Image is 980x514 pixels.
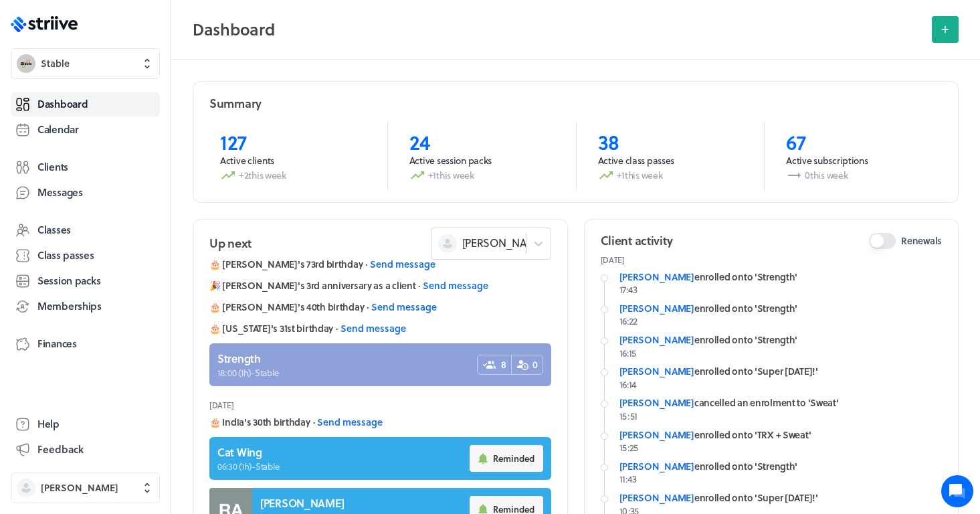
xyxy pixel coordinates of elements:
[619,347,943,360] p: 16:15
[209,416,551,429] div: 🎂 India's 30th birthday
[220,130,366,154] p: 127
[11,155,160,179] a: Clients
[619,428,943,442] div: enrolled onto 'TRX + Sweat'
[619,396,694,410] a: [PERSON_NAME]
[619,473,943,486] p: 11:43
[220,154,366,167] p: Active clients
[37,248,94,262] span: Class passes
[209,322,551,335] div: 🎂 [US_STATE]'s 31st birthday
[11,412,160,436] a: Help
[470,445,543,472] button: Reminded
[619,315,943,328] p: 16:22
[20,65,248,86] h1: Hi [PERSON_NAME]
[619,301,694,315] a: [PERSON_NAME]
[462,236,545,250] span: [PERSON_NAME]
[371,301,437,314] button: Send message
[20,89,248,132] h2: We're here to help. Ask us anything!
[501,358,506,371] span: 8
[17,54,35,73] img: Stable
[220,167,366,183] p: +2 this week
[532,358,538,371] span: 0
[39,230,239,257] input: Search articles
[199,122,387,191] a: 127Active clients+2this week
[370,258,435,271] button: Send message
[598,167,743,183] p: +1 this week
[37,417,60,431] span: Help
[86,164,161,175] span: New conversation
[387,122,576,191] a: 24Active session packs+1this week
[869,233,896,249] button: Renewals
[619,333,943,347] div: enrolled onto 'Strength'
[11,92,160,116] a: Dashboard
[37,274,100,288] span: Session packs
[619,270,943,284] div: enrolled onto 'Strength'
[37,185,83,199] span: Messages
[576,122,765,191] a: 38Active class passes+1this week
[619,302,943,315] div: enrolled onto 'Strength'
[11,181,160,205] a: Messages
[209,258,551,271] div: 🎂 [PERSON_NAME]'s 73rd birthday
[598,154,743,167] p: Active class passes
[37,122,79,137] span: Calendar
[619,460,943,473] div: enrolled onto 'Strength'
[209,95,262,112] h2: Summary
[786,154,931,167] p: Active subscriptions
[209,235,252,252] h2: Up next
[367,301,369,314] span: ·
[619,364,694,378] a: [PERSON_NAME]
[193,16,924,43] h2: Dashboard
[11,473,160,503] button: [PERSON_NAME]
[209,279,551,292] div: 🎉 [PERSON_NAME]'s 3rd anniversary as a client
[409,130,555,154] p: 24
[901,234,942,248] span: Renewals
[11,218,160,242] a: Classes
[11,48,160,79] button: StableStable
[601,254,943,265] p: [DATE]
[11,118,160,142] a: Calendar
[11,438,160,462] button: Feedback
[619,365,943,378] div: enrolled onto 'Super [DATE]!'
[11,244,160,268] a: Class passes
[11,332,160,356] a: Finances
[21,156,247,183] button: New conversation
[340,322,406,335] button: Send message
[11,294,160,319] a: Memberships
[317,416,383,429] button: Send message
[619,333,694,347] a: [PERSON_NAME]
[786,167,931,183] p: 0 this week
[418,279,420,292] span: ·
[365,258,367,271] span: ·
[764,122,953,191] a: 67Active subscriptions0this week
[619,441,943,454] p: 15:25
[37,160,68,174] span: Clients
[41,57,70,70] span: Stable
[37,223,71,237] span: Classes
[619,270,694,284] a: [PERSON_NAME]
[41,481,118,495] span: [PERSON_NAME]
[601,232,673,249] h2: Client activity
[18,208,250,224] p: Find an answer quickly
[619,491,694,505] a: [PERSON_NAME]
[209,394,551,416] header: [DATE]
[37,337,77,351] span: Finances
[619,378,943,392] p: 16:14
[619,459,694,473] a: [PERSON_NAME]
[619,396,943,410] div: cancelled an enrolment to 'Sweat'
[37,442,84,456] span: Feedback
[409,154,555,167] p: Active session packs
[598,130,743,154] p: 38
[11,269,160,293] a: Session packs
[423,279,488,292] button: Send message
[336,322,338,335] span: ·
[619,491,943,505] div: enrolled onto 'Super [DATE]!'
[619,410,943,423] p: 15:51
[493,452,534,464] span: Reminded
[619,283,943,296] p: 17:43
[37,97,88,111] span: Dashboard
[619,428,694,442] a: [PERSON_NAME]
[786,130,931,154] p: 67
[37,299,102,313] span: Memberships
[313,416,315,429] span: ·
[209,301,551,314] div: 🎂 [PERSON_NAME]'s 40th birthday
[941,475,973,507] iframe: gist-messenger-bubble-iframe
